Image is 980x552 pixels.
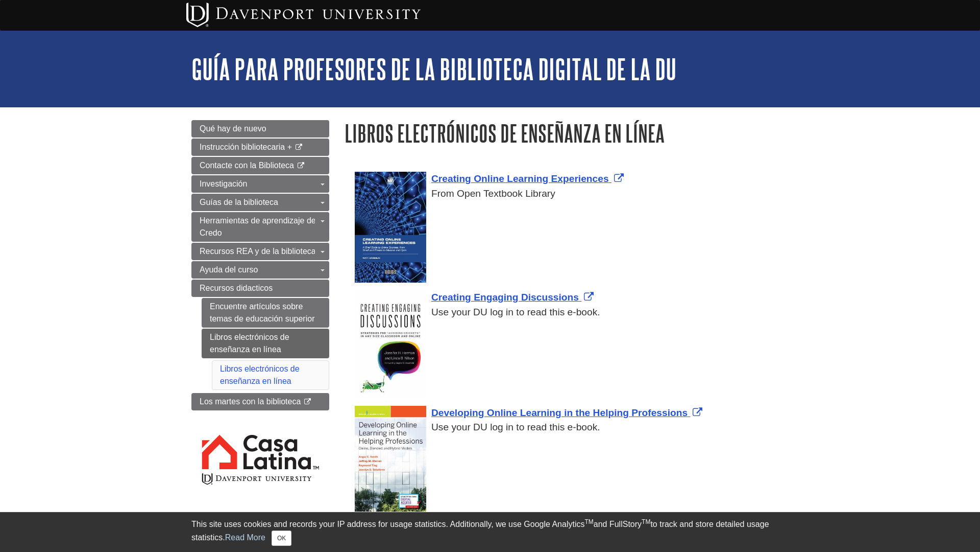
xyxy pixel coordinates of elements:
[202,329,329,358] a: Libros electrónicos de enseñanza en línea
[355,406,426,513] img: Cover Art
[200,161,294,170] span: Contacte con la Biblioteca
[191,393,329,410] a: Los martes con la biblioteca
[191,120,329,137] a: Qué hay de nuevo
[345,120,789,146] h1: Libros electrónicos de enseñanza en línea
[294,144,303,151] i: This link opens in a new window
[355,172,426,283] img: Cover Art
[584,518,593,525] sup: TM
[191,53,676,85] a: Guía para profesores de la biblioteca digital de la DU
[355,305,789,320] div: Use your DU log in to read this e-book.
[431,292,596,303] a: Link opens in new window
[303,399,312,405] i: This link opens in a new window
[220,364,300,385] a: Libros electrónicos de enseñanza en línea
[355,420,789,435] div: Use your DU log in to read this e-book.
[191,518,789,546] div: This site uses cookies and records your IP address for usage statistics. Additionally, we use Goo...
[200,198,278,206] span: Guías de la biblioteca
[191,175,329,193] a: Investigación
[431,173,626,184] a: Link opens in new window
[296,163,305,169] i: This link opens in a new window
[191,120,329,504] div: Guide Page Menu
[191,261,329,279] a: Ayuda del curso
[191,280,329,297] a: Recursos didacticos
[431,292,579,303] span: Creating Engaging Discussions
[200,284,273,292] span: Recursos didacticos
[431,407,688,418] span: Developing Online Learning in the Helping Professions
[202,298,329,328] a: Encuentre artículos sobre temas de educación superior
[355,290,426,398] img: Cover Art
[200,216,316,237] span: Herramientas de aprendizaje de Credo
[191,157,329,174] a: Contacte con la Biblioteca
[200,124,266,133] span: Qué hay de nuevo
[200,179,247,188] span: Investigación
[191,139,329,156] a: Instrucción bibliotecaria +
[191,212,329,242] a: Herramientas de aprendizaje de Credo
[431,173,609,184] span: Creating Online Learning Experiences
[200,247,316,256] span: Recursos REA y de la biblioteca
[431,407,705,418] a: Link opens in new window
[191,194,329,211] a: Guías de la biblioteca
[355,187,789,201] div: From Open Textbook Library
[200,265,258,274] span: Ayuda del curso
[642,518,650,525] sup: TM
[200,397,301,406] span: Los martes con la biblioteca
[191,243,329,260] a: Recursos REA y de la biblioteca
[272,531,291,546] button: Close
[186,3,421,27] img: Davenport University
[200,143,292,151] span: Instrucción bibliotecaria +
[225,533,265,542] a: Read More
